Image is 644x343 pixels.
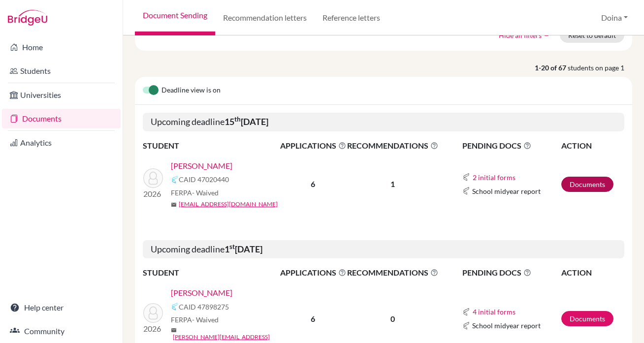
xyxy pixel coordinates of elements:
th: STUDENT [143,139,280,152]
a: Community [2,321,121,341]
p: 2026 [143,188,163,200]
span: Hide all filters [499,31,542,39]
a: [PERSON_NAME] [171,287,232,299]
th: ACTION [561,139,625,152]
span: RECOMMENDATIONS [347,267,438,279]
h5: Upcoming deadline [143,240,624,259]
span: mail [171,327,177,333]
span: - Waived [192,315,219,324]
b: 1 [DATE] [225,244,262,254]
p: 1 [347,178,438,190]
p: 2026 [143,323,163,335]
a: [PERSON_NAME] [171,160,232,172]
img: Common App logo [462,308,470,316]
sup: th [234,115,241,123]
a: Universities [2,85,121,105]
span: RECOMMENDATIONS [347,140,438,152]
sup: st [229,243,235,250]
strong: 1-20 of 67 [535,62,568,73]
img: Common App logo [171,176,179,184]
span: Deadline view is on [161,85,221,96]
button: Hide all filtersarrow_drop_up [490,28,560,43]
img: Yan, Cloris [143,168,163,188]
button: Reset to default [560,28,624,43]
a: Analytics [2,133,121,153]
a: Home [2,37,121,57]
span: CAID 47020440 [179,174,229,185]
span: mail [171,202,177,208]
a: Help center [2,298,121,317]
a: Documents [2,109,121,128]
img: Chan, Carmen [143,303,163,323]
a: [EMAIL_ADDRESS][DOMAIN_NAME] [179,200,278,209]
span: PENDING DOCS [462,140,560,152]
b: 6 [311,314,315,323]
button: 4 initial forms [472,306,516,317]
b: 6 [311,179,315,188]
button: 2 initial forms [472,172,516,183]
span: - Waived [192,188,219,197]
h5: Upcoming deadline [143,113,624,131]
span: School midyear report [472,186,541,196]
a: Students [2,61,121,81]
th: ACTION [561,266,625,279]
p: 0 [347,313,438,325]
img: Common App logo [171,303,179,311]
b: 15 [DATE] [225,116,268,127]
span: PENDING DOCS [462,267,560,279]
img: Bridge-U [8,10,47,26]
span: students on page 1 [568,62,632,73]
span: APPLICATIONS [280,140,346,152]
img: Common App logo [462,173,470,181]
span: FERPA [171,314,219,325]
img: Common App logo [462,322,470,330]
img: Common App logo [462,187,470,195]
th: STUDENT [143,266,280,279]
a: Documents [561,177,613,192]
a: Documents [561,311,613,326]
span: CAID 47898275 [179,302,229,312]
button: Doina [597,8,632,27]
span: FERPA [171,187,219,198]
span: APPLICATIONS [280,267,346,279]
span: School midyear report [472,320,541,331]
